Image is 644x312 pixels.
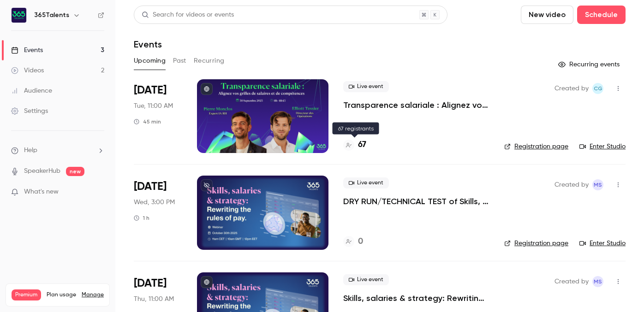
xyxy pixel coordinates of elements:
a: 0 [343,235,363,248]
div: Oct 29 Wed, 3:00 PM (Europe/Paris) [134,176,182,249]
button: Upcoming [134,53,166,68]
a: Registration page [504,142,568,151]
span: [DATE] [134,276,167,291]
div: Search for videos or events [142,10,234,20]
span: Maria Salazar [592,179,603,190]
div: 1 h [134,214,149,222]
a: SpeakerHub [24,166,60,176]
span: Thu, 11:00 AM [134,294,174,304]
img: 365Talents [12,8,26,23]
iframe: Noticeable Trigger [93,188,104,196]
div: Audience [11,86,52,95]
a: Transparence salariale : Alignez vos grilles de salaires et de compétences [343,100,489,111]
a: Enter Studio [579,239,626,248]
span: Created by [555,276,589,287]
button: Past [173,53,186,68]
span: CG [594,83,602,94]
div: Videos [11,66,44,75]
a: DRY RUN/TECHNICAL TEST of Skills, salaries & strategy: Rewriting the rules of pay [343,196,489,207]
span: Live event [343,81,389,92]
a: 67 [343,139,366,151]
a: Enter Studio [579,142,626,151]
div: Settings [11,106,48,116]
span: [DATE] [134,83,167,98]
span: Tue, 11:00 AM [134,101,173,111]
span: MS [594,276,602,287]
h4: 67 [358,139,366,151]
li: help-dropdown-opener [11,146,104,155]
span: What's new [24,187,59,197]
span: Cynthia Garcia [592,83,603,94]
span: Premium [12,289,41,300]
h6: 365Talents [34,11,69,20]
span: Live event [343,274,389,285]
span: Created by [555,179,589,190]
span: Live event [343,177,389,188]
a: Registration page [504,239,568,248]
div: Sep 30 Tue, 11:00 AM (Europe/Paris) [134,79,182,153]
button: Schedule [577,6,626,24]
span: Help [24,146,37,155]
span: Maria Salazar [592,276,603,287]
a: Skills, salaries & strategy: Rewriting the rules of pay [343,293,489,304]
h1: Events [134,39,162,50]
span: new [66,167,84,176]
span: MS [594,179,602,190]
h4: 0 [358,235,363,248]
button: Recurring [194,53,225,68]
div: Events [11,46,43,55]
span: Wed, 3:00 PM [134,198,175,207]
span: Plan usage [47,291,76,299]
span: Created by [555,83,589,94]
span: [DATE] [134,179,167,194]
a: Manage [82,291,104,299]
div: 45 min [134,118,161,125]
button: New video [521,6,573,24]
button: Recurring events [554,57,626,72]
